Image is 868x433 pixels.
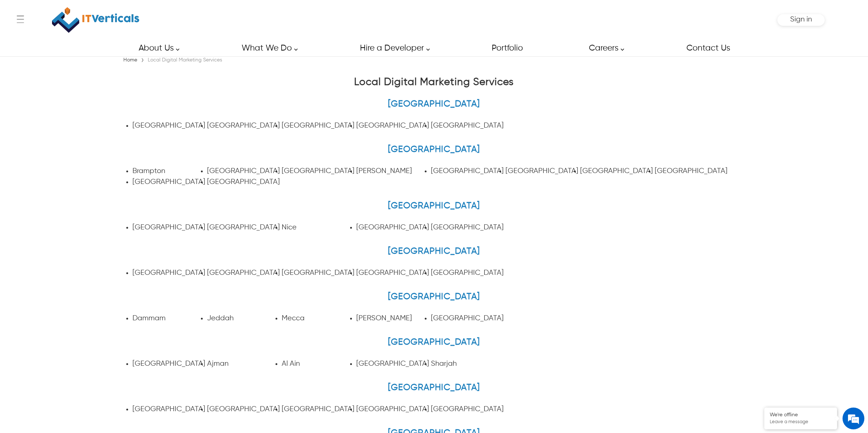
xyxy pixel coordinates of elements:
a: [PERSON_NAME] [356,167,412,175]
a: Nice [282,224,297,231]
a: [GEOGRAPHIC_DATA] [132,224,205,231]
h2: [GEOGRAPHIC_DATA] [122,142,746,160]
a: [GEOGRAPHIC_DATA] [207,224,280,231]
a: [GEOGRAPHIC_DATA] [207,122,280,129]
a: Ajman [207,360,229,368]
p: Leave a message [770,419,832,425]
a: Hire a Developer [352,40,434,56]
div: Local Digital Marketing Services [146,56,224,64]
a: Al Ain [282,360,300,368]
a: [GEOGRAPHIC_DATA] [431,167,504,175]
a: [GEOGRAPHIC_DATA] [431,269,504,277]
h2: [GEOGRAPHIC_DATA] [122,289,746,308]
a: IT Verticals Inc [43,4,148,36]
a: [GEOGRAPHIC_DATA] [356,122,429,129]
a: [GEOGRAPHIC_DATA] [132,122,205,129]
a: [GEOGRAPHIC_DATA] [132,405,205,413]
a: [GEOGRAPHIC_DATA] [431,405,504,413]
a: Home [122,57,139,63]
a: [GEOGRAPHIC_DATA] [207,269,280,277]
a: [PERSON_NAME] [356,314,412,322]
a: [GEOGRAPHIC_DATA] [282,269,354,277]
a: [GEOGRAPHIC_DATA] [431,314,504,322]
h2: [GEOGRAPHIC_DATA] [122,199,746,217]
a: [GEOGRAPHIC_DATA] [431,224,504,231]
a: [GEOGRAPHIC_DATA] [207,178,280,186]
a: Mecca [282,314,305,322]
a: [GEOGRAPHIC_DATA] [282,122,354,129]
a: Portfolio [483,40,531,56]
a: [GEOGRAPHIC_DATA] [356,224,429,231]
img: IT Verticals Inc [52,4,139,36]
span: › [141,55,144,65]
a: [GEOGRAPHIC_DATA] [132,360,205,368]
h1: Local Digital Marketing Services [122,71,746,97]
a: [GEOGRAPHIC_DATA] [207,167,280,175]
a: [GEOGRAPHIC_DATA] [655,167,728,175]
a: Dammam [132,314,166,322]
h2: [GEOGRAPHIC_DATA] [122,97,746,115]
a: [GEOGRAPHIC_DATA] [580,167,653,175]
a: [GEOGRAPHIC_DATA] [356,269,429,277]
a: [GEOGRAPHIC_DATA] [207,405,280,413]
a: Sharjah [431,360,457,368]
a: [GEOGRAPHIC_DATA] [356,360,429,368]
a: Brampton [132,167,165,175]
a: [GEOGRAPHIC_DATA] [282,405,354,413]
a: [GEOGRAPHIC_DATA] [356,405,429,413]
a: [GEOGRAPHIC_DATA] [132,178,205,186]
a: What We Do [233,40,302,56]
a: Sign in [790,18,812,23]
a: Careers [580,40,628,56]
a: [GEOGRAPHIC_DATA] [431,122,504,129]
a: Contact Us [678,40,738,56]
a: [GEOGRAPHIC_DATA] [506,167,578,175]
h2: [GEOGRAPHIC_DATA] [122,380,746,398]
div: We're offline [770,412,832,418]
h2: [GEOGRAPHIC_DATA] [122,244,746,262]
a: [GEOGRAPHIC_DATA] [132,269,205,277]
span: Sign in [790,16,812,23]
a: [GEOGRAPHIC_DATA] [282,167,354,175]
h2: [GEOGRAPHIC_DATA] [122,335,746,353]
a: About Us [130,40,183,56]
a: Jeddah [207,314,234,322]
